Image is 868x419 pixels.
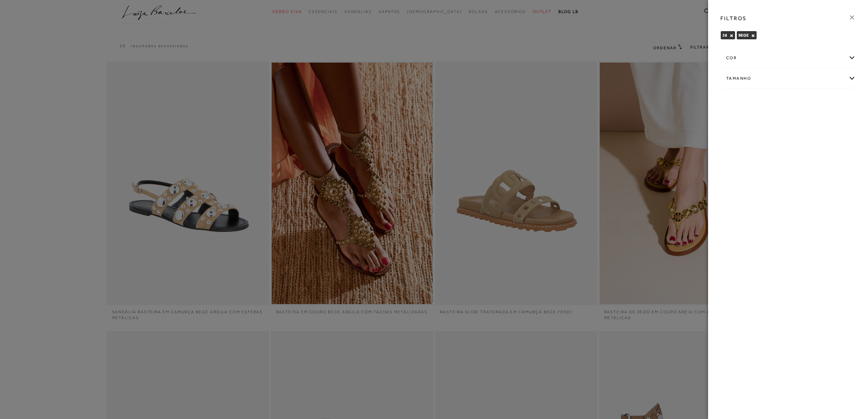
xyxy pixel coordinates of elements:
button: 38 Close [730,33,733,38]
div: cor [721,49,855,67]
h3: FILTROS [720,14,747,22]
div: Tamanho [721,69,855,88]
button: BEGE Close [751,33,755,38]
span: BEGE [738,33,749,38]
span: 38 [722,33,727,38]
